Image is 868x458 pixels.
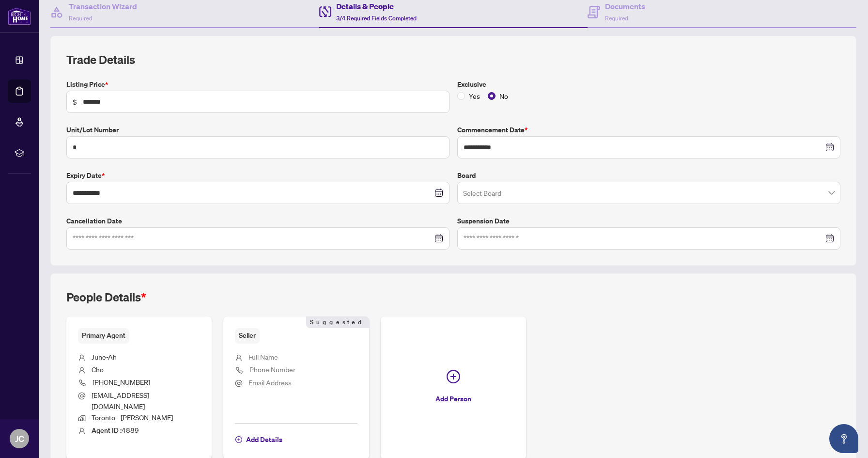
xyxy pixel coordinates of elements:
[336,0,417,12] h4: Details & People
[306,316,369,328] span: Suggested
[605,0,645,12] h4: Documents
[605,15,628,22] span: Required
[457,79,840,90] label: Exclusive
[93,378,150,386] span: [PHONE_NUMBER]
[66,216,449,226] label: Cancellation Date
[15,432,24,445] span: JC
[435,391,471,407] span: Add Person
[66,170,449,181] label: Expiry Date
[92,426,139,434] span: 4889
[66,79,449,90] label: Listing Price
[73,96,77,107] span: $
[249,365,295,374] span: Phone Number
[92,352,117,361] span: June-Ah
[92,391,149,411] span: [EMAIL_ADDRESS][DOMAIN_NAME]
[246,432,282,447] span: Add Details
[336,15,417,22] span: 3/4 Required Fields Completed
[92,426,122,435] b: Agent ID :
[66,125,449,135] label: Unit/Lot Number
[235,431,283,448] button: Add Details
[8,7,31,25] img: logo
[465,91,484,101] span: Yes
[92,365,104,374] span: Cho
[235,328,260,343] span: Seller
[78,328,129,343] span: Primary Agent
[92,413,173,422] span: Toronto - [PERSON_NAME]
[447,370,460,383] span: plus-circle
[496,91,512,101] span: No
[457,170,840,181] label: Board
[457,216,840,226] label: Suspension Date
[829,424,858,453] button: Open asap
[66,52,840,67] h2: Trade Details
[248,378,292,387] span: Email Address
[235,436,242,443] span: plus-circle
[457,125,840,135] label: Commencement Date
[69,0,137,12] h4: Transaction Wizard
[69,15,92,22] span: Required
[66,289,146,305] h2: People Details
[248,352,278,361] span: Full Name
